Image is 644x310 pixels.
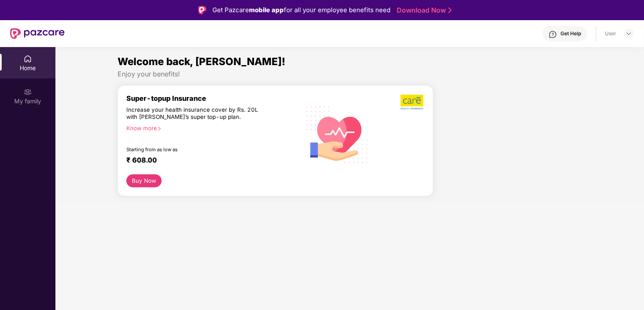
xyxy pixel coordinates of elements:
button: Buy Now [126,174,162,187]
img: svg+xml;base64,PHN2ZyB3aWR0aD0iMjAiIGhlaWdodD0iMjAiIHZpZXdCb3g9IjAgMCAyMCAyMCIgZmlsbD0ibm9uZSIgeG... [24,88,32,96]
a: Download Now [397,6,449,15]
img: Logo [198,6,207,14]
div: ₹ 608.00 [126,156,292,166]
img: svg+xml;base64,PHN2ZyBpZD0iSG9tZSIgeG1sbnM9Imh0dHA6Ly93d3cudzMub3JnLzIwMDAvc3ZnIiB3aWR0aD0iMjAiIG... [24,55,32,63]
img: svg+xml;base64,PHN2ZyB4bWxucz0iaHR0cDovL3d3dy53My5vcmcvMjAwMC9zdmciIHhtbG5zOnhsaW5rPSJodHRwOi8vd3... [300,96,375,172]
img: svg+xml;base64,PHN2ZyBpZD0iSGVscC0zMngzMiIgeG1sbnM9Imh0dHA6Ly93d3cudzMub3JnLzIwMDAvc3ZnIiB3aWR0aD... [549,30,557,39]
strong: mobile app [249,6,284,14]
img: New Pazcare Logo [10,28,65,39]
div: Get Help [560,30,581,37]
div: Know more [126,125,295,131]
div: Starting from as low as [126,147,264,152]
div: Super-topup Insurance [126,94,300,102]
div: Enjoy your benefits! [118,70,582,79]
span: Welcome back, [PERSON_NAME]! [118,55,285,68]
img: Stroke [448,6,452,15]
img: b5dec4f62d2307b9de63beb79f102df3.png [401,94,424,110]
div: Increase your health insurance cover by Rs. 20L with [PERSON_NAME]’s super top-up plan. [126,106,264,121]
div: User [605,30,616,37]
img: svg+xml;base64,PHN2ZyBpZD0iRHJvcGRvd24tMzJ4MzIiIHhtbG5zPSJodHRwOi8vd3d3LnczLm9yZy8yMDAwL3N2ZyIgd2... [626,30,632,37]
div: Get Pazcare for all your employee benefits need [212,5,390,15]
span: right [157,126,162,131]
